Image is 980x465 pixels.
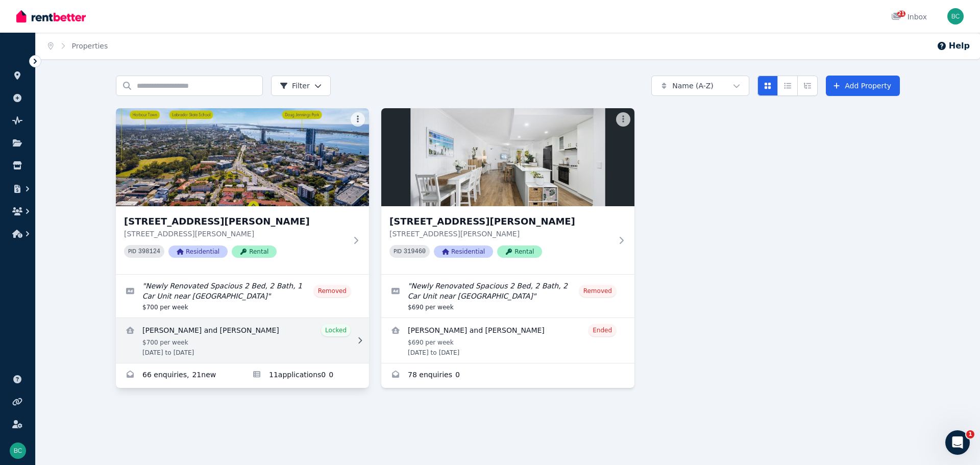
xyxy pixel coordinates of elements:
button: Filter [271,76,331,96]
iframe: Intercom live chat [945,430,970,455]
span: 1 [966,430,974,438]
img: 4/7 Johnston St, Southport [116,108,369,206]
code: 398124 [138,248,160,255]
span: Residential [168,246,228,258]
img: 10/7 Johnston Street, Southport [381,108,634,206]
span: Rental [232,246,277,258]
span: Rental [497,246,542,258]
button: More options [616,112,630,127]
span: 21 [897,11,905,17]
button: Name (A-Z) [651,76,749,96]
a: Edit listing: Newly Renovated Spacious 2 Bed, 2 Bath, 1 Car Unit near Southport CBD [116,275,369,317]
small: PID [128,249,136,254]
div: Inbox [891,12,927,22]
a: Applications for 4/7 Johnston St, Southport [242,363,369,388]
small: PID [394,249,402,254]
div: View options [757,76,818,96]
img: Brett Cumming [947,8,964,25]
p: [STREET_ADDRESS][PERSON_NAME] [389,229,612,239]
img: RentBetter [16,9,86,24]
button: Expanded list view [797,76,818,96]
a: 4/7 Johnston St, Southport[STREET_ADDRESS][PERSON_NAME][STREET_ADDRESS][PERSON_NAME]PID 398124Res... [116,108,369,274]
button: Compact list view [777,76,798,96]
a: Enquiries for 4/7 Johnston St, Southport [116,363,242,388]
code: 319460 [404,248,426,255]
a: Properties [72,42,108,50]
a: Edit listing: Newly Renovated Spacious 2 Bed, 2 Bath, 2 Car Unit near Southport CBD [381,275,634,317]
p: [STREET_ADDRESS][PERSON_NAME] [124,229,347,239]
a: Enquiries for 10/7 Johnston Street, Southport [381,363,634,388]
a: View details for June Drysdale and Sienna Michelle Drysdale [381,318,634,363]
button: Help [937,40,970,52]
nav: Breadcrumb [36,33,120,59]
span: Name (A-Z) [672,81,714,91]
button: More options [351,112,365,127]
a: View details for Miki Kobayashi and Junji Yasuda [116,318,369,363]
span: Filter [280,81,310,91]
h3: [STREET_ADDRESS][PERSON_NAME] [389,214,612,229]
button: Card view [757,76,778,96]
a: 10/7 Johnston Street, Southport[STREET_ADDRESS][PERSON_NAME][STREET_ADDRESS][PERSON_NAME]PID 3194... [381,108,634,274]
img: Brett Cumming [10,443,26,459]
span: Residential [434,246,493,258]
h3: [STREET_ADDRESS][PERSON_NAME] [124,214,347,229]
a: Add Property [826,76,900,96]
